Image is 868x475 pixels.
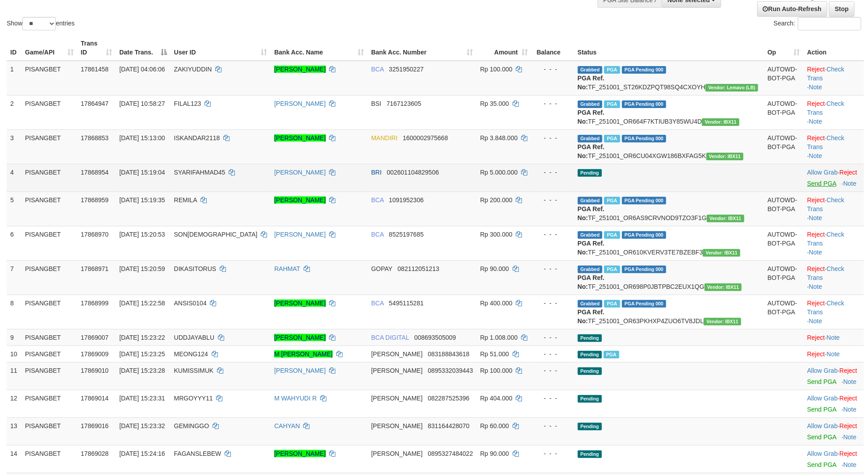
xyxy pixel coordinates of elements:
[7,192,21,226] td: 5
[804,362,864,390] td: ·
[174,265,217,272] span: DIKASITORUS
[843,180,857,187] a: Note
[371,100,381,107] span: BSI
[839,367,857,374] a: Reject
[798,17,861,30] input: Search:
[809,83,822,91] a: Note
[389,66,424,73] span: Copy 3251950227 to clipboard
[371,350,422,358] span: [PERSON_NAME]
[119,66,165,73] span: [DATE] 04:06:06
[174,334,215,341] span: UDDJAYABLU
[21,329,77,346] td: PISANGBET
[809,283,822,290] a: Note
[804,61,864,96] td: · ·
[480,350,509,358] span: Rp 51.000
[774,17,861,30] label: Search:
[807,461,836,468] a: Send PGA
[807,450,838,457] a: Allow Grab
[81,100,108,107] span: 17864947
[622,135,667,142] span: PGA Pending
[7,260,21,295] td: 7
[809,214,822,221] a: Note
[535,366,571,375] div: - - -
[119,350,165,358] span: [DATE] 15:23:25
[807,265,825,272] a: Reject
[387,169,439,176] span: Copy 002601104829506 to clipboard
[574,192,764,226] td: TF_251001_OR6AS9CRVNOD9TZO3F1G
[7,35,21,61] th: ID
[119,196,165,204] span: [DATE] 15:19:35
[807,395,838,402] a: Allow Grab
[578,100,603,108] span: Grabbed
[535,421,571,430] div: - - -
[804,95,864,129] td: · ·
[807,134,825,142] a: Reject
[171,35,271,61] th: User ID: activate to sort column ascending
[807,231,844,247] a: Check Trans
[271,35,367,61] th: Bank Acc. Name: activate to sort column ascending
[574,95,764,129] td: TF_251001_OR664F7KTIUB3Y85WU4D
[371,265,392,272] span: GOPAY
[119,367,165,374] span: [DATE] 15:23:28
[119,134,165,142] span: [DATE] 15:13:00
[622,197,667,204] span: PGA Pending
[807,367,839,374] span: ·
[807,300,844,316] a: Check Trans
[480,169,517,176] span: Rp 5.000.000
[119,169,165,176] span: [DATE] 15:19:04
[414,334,456,341] span: Copy 008693505009 to clipboard
[174,422,209,429] span: GEMINGGO
[702,118,739,126] span: Vendor URL: https://order6.1velocity.biz
[7,346,21,362] td: 10
[119,231,165,238] span: [DATE] 15:20:53
[7,417,21,445] td: 13
[535,230,571,239] div: - - -
[21,35,77,61] th: Game/API: activate to sort column ascending
[274,196,325,204] a: [PERSON_NAME]
[535,350,571,358] div: - - -
[428,350,469,358] span: Copy 083188843618 to clipboard
[81,169,108,176] span: 17868954
[843,433,857,441] a: Note
[535,168,571,177] div: - - -
[807,334,825,341] a: Reject
[387,100,421,107] span: Copy 7167123605 to clipboard
[480,66,512,73] span: Rp 100.000
[807,66,825,73] a: Reject
[604,66,620,74] span: Marked by avkwilly
[807,169,838,176] a: Allow Grab
[371,367,422,374] span: [PERSON_NAME]
[578,300,603,308] span: Grabbed
[807,100,844,116] a: Check Trans
[622,300,667,308] span: PGA Pending
[578,66,603,74] span: Grabbed
[480,100,509,107] span: Rp 35.000
[81,422,108,429] span: 17869016
[807,422,838,429] a: Allow Grab
[480,334,517,341] span: Rp 1.008.000
[578,75,605,91] b: PGA Ref. No:
[704,318,741,325] span: Vendor URL: https://order6.1velocity.biz
[807,350,825,358] a: Reject
[21,192,77,226] td: PISANGBET
[604,100,620,108] span: Marked by avkyakub
[535,299,571,308] div: - - -
[371,450,422,457] span: [PERSON_NAME]
[807,196,844,212] a: Check Trans
[389,231,424,238] span: Copy 8525197685 to clipboard
[839,395,857,402] a: Reject
[578,231,603,239] span: Grabbed
[807,422,839,429] span: ·
[804,164,864,192] td: ·
[604,197,620,204] span: Marked by avkyakub
[535,133,571,142] div: - - -
[809,317,822,325] a: Note
[7,295,21,329] td: 8
[578,395,602,403] span: Pending
[81,334,108,341] span: 17869007
[21,61,77,96] td: PISANGBET
[371,134,397,142] span: MANDIRI
[371,231,384,238] span: BCA
[843,461,857,468] a: Note
[119,334,165,341] span: [DATE] 15:23:22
